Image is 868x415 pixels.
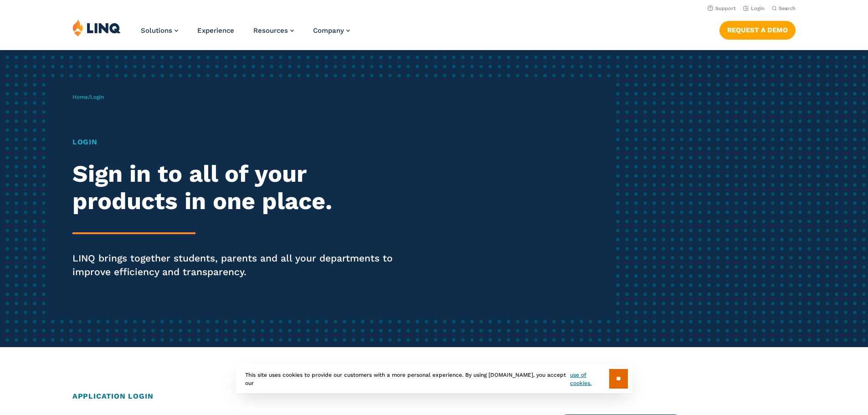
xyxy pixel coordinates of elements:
[313,26,350,35] a: Company
[772,5,796,12] button: Open Search Bar
[90,94,104,100] span: Login
[72,94,104,100] span: /
[719,21,796,39] a: Request a Demo
[236,364,632,393] div: This site uses cookies to provide our customers with a more personal experience. By using [DOMAIN...
[719,19,796,39] nav: Button Navigation
[72,160,407,215] h2: Sign in to all of your products in one place.
[141,26,172,35] span: Solutions
[779,5,796,11] span: Search
[570,371,609,387] a: use of cookies.
[313,26,344,35] span: Company
[72,19,121,36] img: LINQ | K‑12 Software
[141,19,350,49] nav: Primary Navigation
[72,251,407,279] p: LINQ brings together students, parents and all your departments to improve efficiency and transpa...
[253,26,288,35] span: Resources
[743,5,765,11] a: Login
[72,137,407,148] h1: Login
[72,94,88,100] a: Home
[141,26,178,35] a: Solutions
[253,26,294,35] a: Resources
[197,26,234,35] a: Experience
[708,5,736,11] a: Support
